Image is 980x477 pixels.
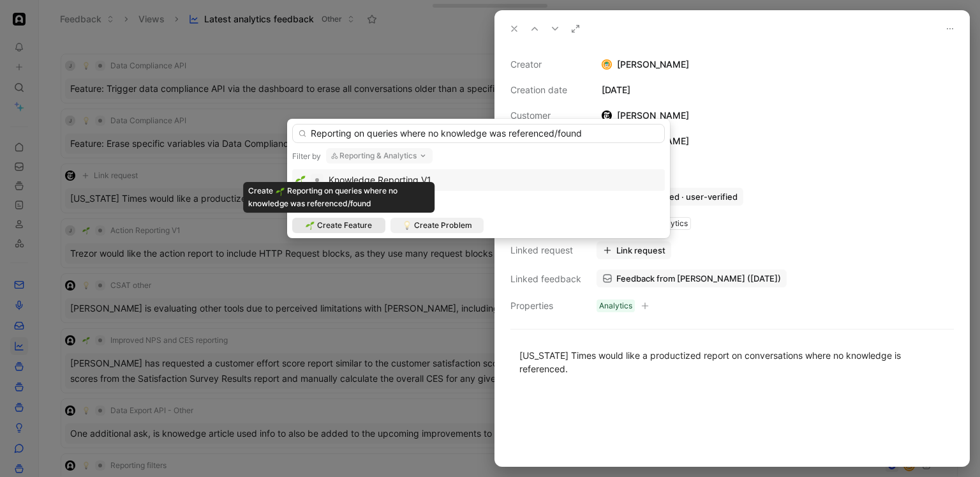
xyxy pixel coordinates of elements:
span: Knowledge Reporting V1 [329,174,431,185]
div: Filter by [292,151,321,162]
span: Action Reporting V1 [329,196,411,207]
button: Reporting & Analytics [326,148,433,163]
img: 💡 [403,221,412,230]
img: 🌱 [295,175,306,185]
span: Create Feature [317,219,372,232]
span: Create Problem [414,219,472,232]
input: Search... [292,124,665,143]
img: 🌱 [295,197,306,207]
img: 🌱 [306,221,315,230]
